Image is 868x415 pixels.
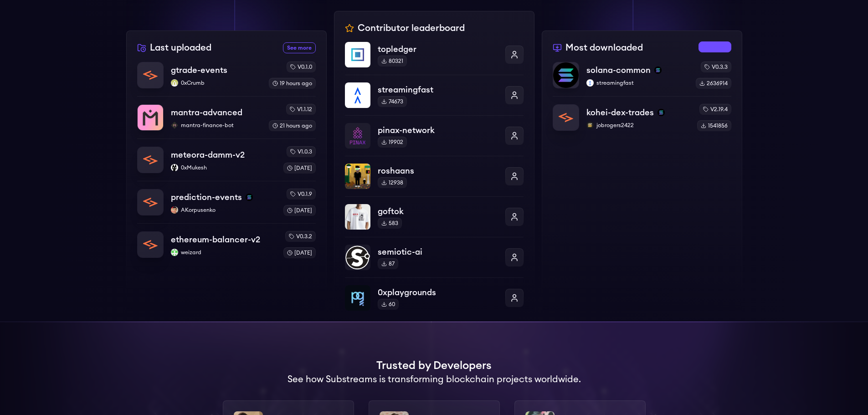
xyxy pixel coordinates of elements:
[378,246,498,258] p: semiotic-ai
[287,146,316,157] div: v1.0.3
[345,42,524,75] a: topledgertopledger80321
[287,189,316,200] div: v0.1.9
[137,181,316,223] a: prediction-eventsprediction-eventssolanaAKorpusenkoAKorpusenkov0.1.9[DATE]
[171,106,242,119] p: mantra-advanced
[345,115,524,156] a: pinax-networkpinax-network19902
[701,61,731,72] div: v0.3.3
[586,79,594,87] img: streamingfast
[345,204,370,230] img: goftok
[345,82,370,108] img: streamingfast
[345,75,524,115] a: streamingfaststreamingfast74673
[378,96,407,107] div: 74673
[345,245,370,270] img: semiotic-ai
[378,56,407,67] div: 80321
[138,147,163,173] img: meteora-damm-v2
[378,137,407,148] div: 19902
[378,218,402,229] div: 583
[171,249,178,256] img: weizard
[138,62,163,88] img: gtrade-events
[137,61,316,96] a: gtrade-eventsgtrade-events0xCrumb0xCrumbv0.1.019 hours ago
[137,138,316,181] a: meteora-damm-v2meteora-damm-v20xMukesh0xMukeshv1.0.3[DATE]
[138,190,163,215] img: prediction-events
[246,194,253,201] img: solana
[287,61,316,72] div: v0.1.0
[171,149,245,161] p: meteora-damm-v2
[345,42,370,67] img: topledger
[586,64,651,77] p: solana-common
[269,78,316,89] div: 19 hours ago
[697,120,731,131] div: 1541856
[283,247,316,258] div: [DATE]
[171,122,178,129] img: mantra-finance-bot
[286,104,316,115] div: v1.1.12
[345,196,524,237] a: goftokgoftok583
[696,78,731,89] div: 2636914
[171,122,262,129] p: mantra-finance-bot
[171,64,227,77] p: gtrade-events
[171,79,262,87] p: 0xCrumb
[553,105,579,130] img: kohei-dex-trades
[378,83,498,96] p: streamingfast
[654,67,662,74] img: solana
[553,61,731,96] a: solana-commonsolana-commonsolanastreamingfaststreamingfastv0.3.32636914
[171,249,276,256] p: weizard
[345,156,524,196] a: roshaansroshaans12938
[699,104,731,115] div: v2.19.4
[138,105,163,130] img: mantra-advanced
[288,373,581,386] h2: See how Substreams is transforming blockchain projects worldwide.
[171,206,276,214] p: AKorpusenko
[378,258,398,269] div: 87
[345,164,370,189] img: roshaans
[171,206,178,214] img: AKorpusenko
[171,191,242,204] p: prediction-events
[586,79,688,87] p: streamingfast
[586,106,654,119] p: kohei-dex-trades
[283,163,316,174] div: [DATE]
[345,237,524,277] a: semiotic-aisemiotic-ai87
[283,205,316,216] div: [DATE]
[285,231,316,242] div: v0.3.2
[699,41,731,52] a: See more most downloaded packages
[269,120,316,131] div: 21 hours ago
[586,122,690,129] p: jobrogers2422
[138,232,163,257] img: ethereum-balancer-v2
[283,42,316,53] a: See more recently uploaded packages
[345,285,370,311] img: 0xplaygrounds
[378,43,498,56] p: topledger
[378,177,407,188] div: 12938
[553,96,731,131] a: kohei-dex-tradeskohei-dex-tradessolanajobrogers2422jobrogers2422v2.19.41541856
[378,299,399,310] div: 60
[378,286,498,299] p: 0xplaygrounds
[345,277,524,311] a: 0xplaygrounds0xplaygrounds60
[171,79,178,87] img: 0xCrumb
[657,109,665,116] img: solana
[137,96,316,138] a: mantra-advancedmantra-advancedmantra-finance-botmantra-finance-botv1.1.1221 hours ago
[171,164,178,171] img: 0xMukesh
[345,123,370,149] img: pinax-network
[378,124,498,137] p: pinax-network
[376,359,492,373] h1: Trusted by Developers
[378,164,498,177] p: roshaans
[137,223,316,258] a: ethereum-balancer-v2ethereum-balancer-v2weizardweizardv0.3.2[DATE]
[553,62,579,88] img: solana-common
[171,164,276,171] p: 0xMukesh
[378,205,498,218] p: goftok
[171,233,260,246] p: ethereum-balancer-v2
[586,122,594,129] img: jobrogers2422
